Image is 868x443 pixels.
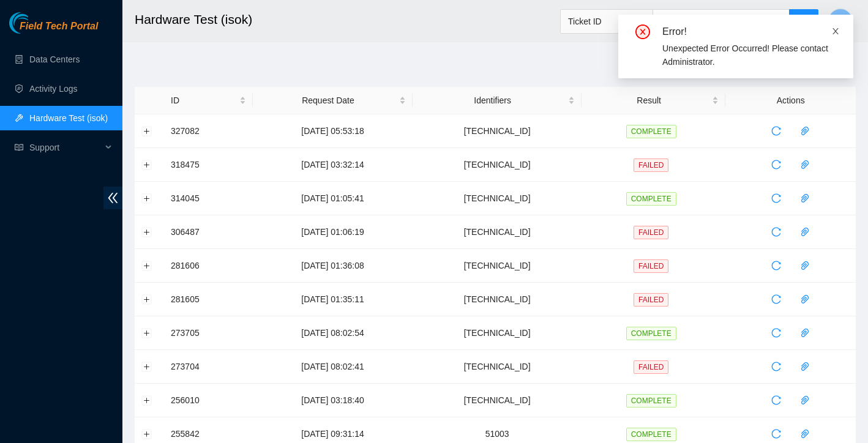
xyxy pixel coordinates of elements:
td: [TECHNICAL_ID] [413,114,581,148]
span: reload [767,362,785,371]
img: Akamai Technologies [9,12,62,34]
button: search [789,9,818,34]
span: paper-clip [796,294,814,304]
span: Support [29,135,102,160]
button: reload [766,188,786,208]
button: Expand row [142,227,152,237]
button: Expand row [142,395,152,405]
span: paper-clip [796,429,814,439]
button: paper-clip [795,323,815,343]
button: reload [766,222,786,242]
td: [DATE] 08:02:41 [253,350,413,384]
button: paper-clip [795,222,815,242]
button: Expand row [142,294,152,304]
td: 314045 [164,182,253,215]
span: paper-clip [796,160,814,169]
td: 327082 [164,114,253,148]
span: reload [767,126,785,136]
span: FAILED [634,259,668,273]
td: [TECHNICAL_ID] [413,148,581,182]
td: 306487 [164,215,253,249]
span: paper-clip [796,227,814,237]
span: reload [767,294,785,304]
a: Hardware Test (isok) [29,113,108,123]
td: [DATE] 08:02:54 [253,316,413,350]
button: reload [766,289,786,309]
span: FAILED [634,360,668,374]
td: [TECHNICAL_ID] [413,316,581,350]
button: Expand row [142,261,152,270]
span: close-circle [635,24,650,39]
span: read [15,143,23,152]
span: reload [767,395,785,405]
td: [TECHNICAL_ID] [413,283,581,316]
td: [DATE] 01:35:11 [253,283,413,316]
button: paper-clip [795,155,815,174]
span: reload [767,429,785,439]
button: reload [766,357,786,376]
span: paper-clip [796,395,814,405]
span: reload [767,261,785,270]
span: Ticket ID [568,12,645,31]
button: Expand row [142,429,152,439]
button: reload [766,256,786,275]
button: reload [766,121,786,141]
td: [TECHNICAL_ID] [413,215,581,249]
td: 273705 [164,316,253,350]
span: double-left [103,187,122,209]
div: Unexpected Error Occurred! Please contact Administrator. [662,42,839,69]
button: Expand row [142,328,152,338]
td: 256010 [164,384,253,417]
button: reload [766,390,786,410]
span: FAILED [634,158,668,172]
div: Error! [662,24,839,39]
input: Enter text here... [653,9,790,34]
td: [TECHNICAL_ID] [413,384,581,417]
td: [TECHNICAL_ID] [413,249,581,283]
span: reload [767,227,785,237]
a: Akamai TechnologiesField Tech Portal [9,22,98,38]
td: [DATE] 05:53:18 [253,114,413,148]
span: Field Tech Portal [20,21,98,32]
button: paper-clip [795,121,815,141]
td: 318475 [164,148,253,182]
td: [TECHNICAL_ID] [413,350,581,384]
span: M [836,13,844,29]
button: paper-clip [795,256,815,275]
span: FAILED [634,226,668,239]
span: COMPLETE [626,327,676,340]
td: [DATE] 03:18:40 [253,384,413,417]
a: Activity Logs [29,84,78,94]
td: 281606 [164,249,253,283]
button: paper-clip [795,357,815,376]
span: paper-clip [796,328,814,338]
th: Actions [725,87,856,114]
a: Data Centers [29,54,80,64]
button: Expand row [142,193,152,203]
span: reload [767,193,785,203]
button: paper-clip [795,390,815,410]
span: COMPLETE [626,428,676,441]
span: paper-clip [796,261,814,270]
button: M [828,9,853,33]
span: paper-clip [796,193,814,203]
span: reload [767,328,785,338]
span: close [831,27,840,35]
button: Expand row [142,362,152,371]
td: [DATE] 01:05:41 [253,182,413,215]
span: reload [767,160,785,169]
button: reload [766,155,786,174]
span: COMPLETE [626,394,676,408]
button: Expand row [142,160,152,169]
button: Expand row [142,126,152,136]
button: paper-clip [795,289,815,309]
td: 281605 [164,283,253,316]
td: [DATE] 01:36:08 [253,249,413,283]
button: paper-clip [795,188,815,208]
span: FAILED [634,293,668,307]
span: paper-clip [796,126,814,136]
td: 273704 [164,350,253,384]
span: paper-clip [796,362,814,371]
span: COMPLETE [626,125,676,138]
td: [TECHNICAL_ID] [413,182,581,215]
